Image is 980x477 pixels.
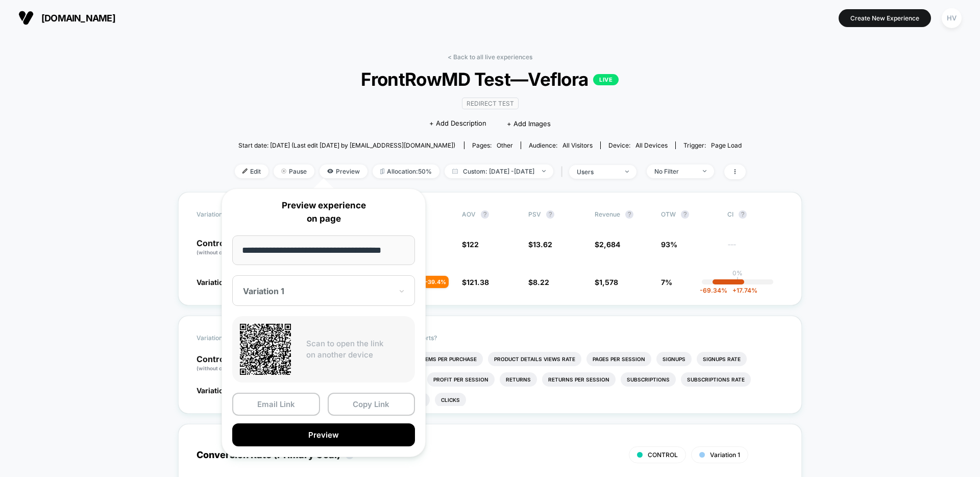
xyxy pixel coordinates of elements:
[435,393,466,407] li: Clicks
[500,372,537,387] li: Returns
[448,53,532,61] a: < Back to all live experiences
[732,287,737,294] span: +
[683,141,742,149] div: Trigger:
[542,372,616,387] li: Returns Per Session
[595,278,618,287] span: $
[197,334,253,342] span: Variation
[739,210,747,219] button: ?
[625,171,629,173] img: end
[595,210,620,218] span: Revenue
[242,169,248,174] img: edit
[197,365,242,371] span: (without changes)
[727,287,757,294] span: 17.74 %
[260,68,720,90] span: FrontRowMD Test—Veflora
[681,210,689,219] button: ?
[711,141,742,149] span: Page Load
[232,423,415,446] button: Preview
[320,164,367,178] span: Preview
[727,242,783,256] span: ---
[577,168,618,176] div: users
[462,278,489,287] span: $
[467,278,489,287] span: 121.38
[429,118,486,129] span: + Add Description
[197,355,261,372] p: Control
[727,210,783,219] span: CI
[661,278,672,287] span: 7%
[380,169,384,174] img: rebalance
[41,13,115,23] span: [DOMAIN_NAME]
[599,278,618,287] span: 1,578
[507,120,551,128] span: + Add Images
[737,277,739,284] p: |
[839,9,931,27] button: Create New Experience
[472,141,513,149] div: Pages:
[528,210,541,218] span: PSV
[445,164,553,178] span: Custom: [DATE] - [DATE]
[661,240,677,249] span: 93%
[197,249,242,255] span: (without changes)
[274,164,314,178] span: Pause
[625,210,633,219] button: ?
[346,334,784,342] p: Would like to see more reports?
[939,8,965,29] button: HV
[599,240,620,249] span: 2,684
[197,239,253,256] p: Control
[197,386,233,395] span: Variation 1
[546,210,554,219] button: ?
[703,170,706,172] img: end
[232,199,415,225] p: Preview experience on page
[197,210,253,219] span: Variation
[197,278,233,287] span: Variation 1
[621,372,676,387] li: Subscriptions
[232,393,320,416] button: Email Link
[528,278,549,287] span: $
[488,352,581,366] li: Product Details Views Rate
[497,141,513,149] span: other
[681,372,751,387] li: Subscriptions Rate
[542,170,546,172] img: end
[595,240,620,249] span: $
[661,210,717,219] span: OTW
[528,240,552,249] span: $
[452,169,458,174] img: calendar
[462,210,476,218] span: AOV
[654,168,695,175] div: No Filter
[710,451,740,459] span: Variation 1
[427,372,495,387] li: Profit Per Session
[648,451,678,459] span: CONTROL
[700,287,727,294] span: -69.34 %
[533,278,549,287] span: 8.22
[306,338,407,361] p: Scan to open the link on another device
[732,269,743,277] p: 0%
[15,10,118,26] button: [DOMAIN_NAME]
[635,141,668,149] span: all devices
[697,352,747,366] li: Signups Rate
[481,210,489,219] button: ?
[462,98,519,109] span: Redirect Test
[238,141,455,149] span: Start date: [DATE] (Last edit [DATE] by [EMAIL_ADDRESS][DOMAIN_NAME])
[558,164,569,179] span: |
[562,141,593,149] span: All Visitors
[462,240,479,249] span: $
[328,393,415,416] button: Copy Link
[593,74,619,85] p: LIVE
[281,169,286,174] img: end
[600,141,675,149] span: Device:
[467,240,479,249] span: 122
[586,352,651,366] li: Pages Per Session
[656,352,692,366] li: Signups
[942,8,962,28] div: HV
[529,141,593,149] div: Audience:
[235,164,268,178] span: Edit
[373,164,439,178] span: Allocation: 50%
[414,352,483,366] li: Items Per Purchase
[533,240,552,249] span: 13.62
[18,10,34,26] img: Visually logo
